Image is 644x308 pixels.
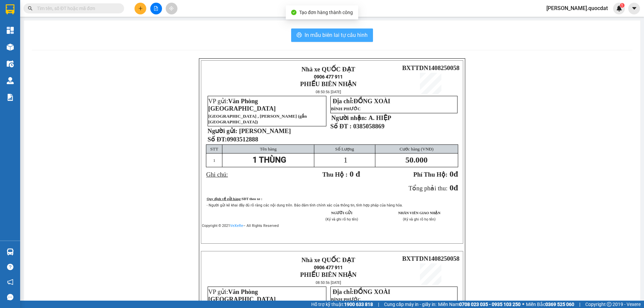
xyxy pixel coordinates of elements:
span: : [240,197,262,201]
span: - Người gửi kê khai đầy đủ rõ ràng các nội dung trên. Bảo đảm tính chính xác của thông tin, tính ... [207,203,403,207]
span: Tổng phải thu: [409,185,447,192]
span: copyright [607,302,611,307]
span: 0906 477 911 [314,74,343,79]
strong: 0369 525 060 [545,302,574,307]
a: VeXeRe [230,224,243,228]
span: (Ký và ghi rõ họ tên) [403,217,436,222]
img: warehouse-icon [7,248,14,255]
strong: Người gửi: [208,127,237,134]
strong: SĐT theo xe : [241,197,262,201]
span: 1 [213,158,215,163]
img: logo-vxr [6,4,14,14]
span: In mẫu biên lai tự cấu hình [305,31,368,39]
span: check-circle [291,10,297,15]
span: Miền Nam [438,301,521,308]
sup: 1 [620,3,625,8]
strong: Số ĐT: [208,136,258,143]
span: plus [138,6,143,11]
button: printerIn mẫu biên lai tự cấu hình [291,28,373,42]
span: 50.000 [406,156,428,164]
span: 0906 477 911 [314,265,343,270]
button: aim [166,3,177,14]
span: ĐỒNG XOÀI [354,98,390,105]
span: Địa chỉ: [332,98,390,105]
span: file-add [154,6,158,11]
strong: Nhà xe QUỐC ĐẠT [302,66,355,73]
span: Miền Bắc [526,301,574,308]
strong: Người nhận: [331,114,367,121]
span: VP gửi: [208,288,276,303]
span: 0 [449,170,453,178]
span: BÌNH PHƯỚC [331,297,361,302]
span: ⚪️ [522,303,524,306]
span: (Ký và ghi rõ họ tên) [325,217,358,222]
img: warehouse-icon [7,44,14,51]
img: solution-icon [7,94,14,101]
span: VP gửi: [208,98,276,112]
button: plus [135,3,146,14]
button: file-add [150,3,162,14]
span: Tạo đơn hàng thành công [299,10,353,15]
span: 0 đ [350,170,360,178]
span: STT [210,146,218,151]
button: caret-down [628,3,640,14]
span: 08:50:56 [DATE] [316,281,341,285]
span: 1 [621,3,623,8]
span: 08:50:56 [DATE] [316,90,341,94]
span: ĐỒNG XOÀI [354,288,390,295]
img: logo [205,258,252,282]
span: | [579,301,580,308]
span: notification [7,279,13,285]
span: printer [297,32,302,39]
span: BÌNH PHƯỚC [331,106,361,111]
span: 1 [343,156,347,164]
span: message [7,294,13,300]
span: Phí Thu Hộ: [413,171,447,178]
strong: đ [413,170,458,178]
strong: 0708 023 035 - 0935 103 250 [459,302,521,307]
span: | [378,301,379,308]
span: [GEOGRAPHIC_DATA] , [PERSON_NAME] (gần [GEOGRAPHIC_DATA]) [208,114,307,124]
input: Tìm tên, số ĐT hoặc mã đơn [37,5,116,12]
strong: Nhà xe QUỐC ĐẠT [302,256,355,263]
strong: NGƯỜI GỬI [331,211,352,215]
span: 0 [449,183,453,192]
img: dashboard-icon [7,27,14,34]
span: Cước hàng (VNĐ) [399,146,433,151]
img: logo [205,68,252,91]
img: icon-new-feature [616,5,622,11]
img: warehouse-icon [7,60,14,67]
span: Tên hàng [260,146,277,151]
strong: 1900 633 818 [344,302,373,307]
span: caret-down [631,5,637,11]
span: Văn Phòng [GEOGRAPHIC_DATA] [208,98,276,112]
span: Ghi chú: [206,171,228,178]
span: aim [169,6,174,11]
span: [PERSON_NAME] [239,127,291,134]
span: BXTTDN1408250058 [402,255,460,262]
strong: PHIẾU BIÊN NHẬN [300,271,357,278]
span: Văn Phòng [GEOGRAPHIC_DATA] [208,288,276,303]
span: Quy định về gửi hàng [207,197,240,201]
span: 0903512888 [227,136,258,143]
img: warehouse-icon [7,77,14,84]
strong: PHIẾU BIÊN NHẬN [300,80,357,87]
span: search [28,6,33,11]
span: A. HIỆP [368,114,391,121]
span: Copyright © 2021 – All Rights Reserved [202,224,279,228]
span: đ [453,183,458,192]
strong: NHÂN VIÊN GIAO NHẬN [398,211,440,215]
span: Số Lượng [335,146,354,151]
span: Thu Hộ : [322,171,347,178]
span: Địa chỉ: [332,288,390,295]
span: Hỗ trợ kỹ thuật: [311,301,373,308]
strong: Số ĐT : [330,123,352,130]
span: BXTTDN1408250058 [402,64,460,71]
span: 1 THÙNG [253,155,286,165]
span: 0385058869 [353,123,384,130]
span: Cung cấp máy in - giấy in: [384,301,436,308]
span: [PERSON_NAME].quocdat [541,4,613,12]
span: question-circle [7,264,13,270]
